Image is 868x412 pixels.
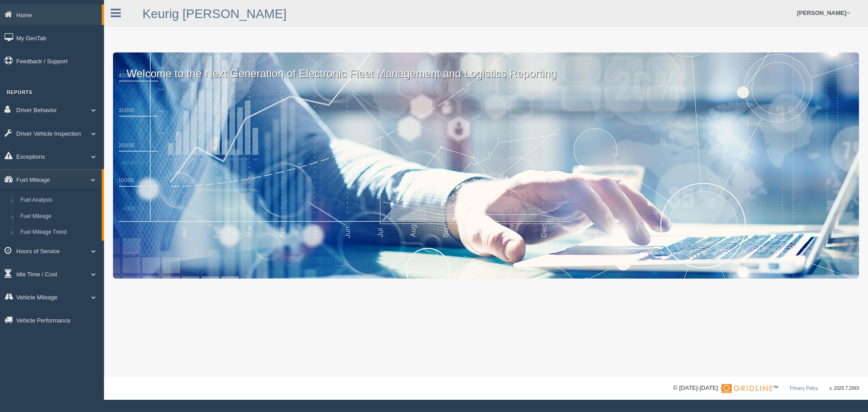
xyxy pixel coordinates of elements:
[722,384,773,393] img: Gridline
[16,224,102,241] a: Fuel Mileage Trend
[142,7,287,21] a: Keurig [PERSON_NAME]
[16,208,102,225] a: Fuel Mileage
[790,386,818,391] a: Privacy Policy
[16,192,102,208] a: Fuel Analysis
[113,52,859,81] p: Welcome to the Next Generation of Electronic Fleet Management and Logistics Reporting
[830,386,859,391] span: v. 2025.7.2993
[673,384,859,393] div: © [DATE]-[DATE] - ™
